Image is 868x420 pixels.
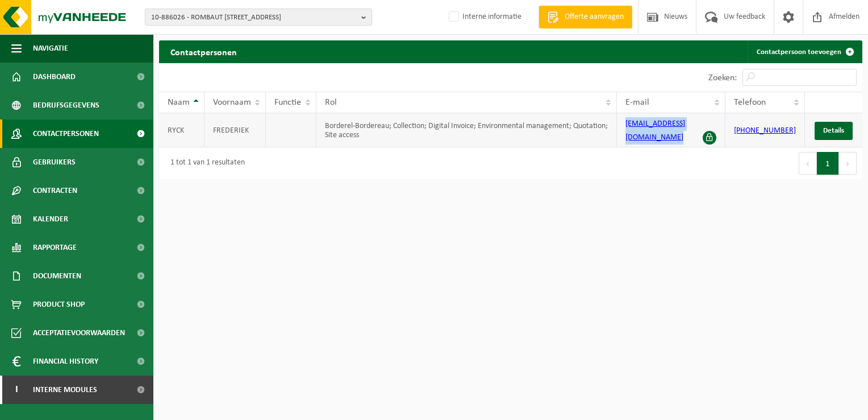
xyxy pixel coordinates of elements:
td: FREDERIEK [205,113,266,147]
button: Next [839,152,857,175]
label: Zoeken: [708,73,737,83]
a: [EMAIL_ADDRESS][DOMAIN_NAME] [625,120,685,142]
span: Acceptatievoorwaarden [33,319,125,347]
td: Borderel-Bordereau; Collection; Digital Invoice; Environmental management; Quotation; Site access [316,113,617,147]
label: Interne informatie [446,9,521,26]
a: [PHONE_NUMBER] [734,126,796,135]
button: 1 [817,152,839,175]
span: Voornaam [213,98,251,107]
span: E-mail [625,98,649,107]
span: Rapportage [33,233,77,262]
span: Kalender [33,205,68,233]
span: Dashboard [33,63,76,91]
button: 10-886026 - ROMBAUT [STREET_ADDRESS] [145,9,372,26]
span: Telefoon [734,98,766,107]
span: Documenten [33,262,81,290]
span: 10-886026 - ROMBAUT [STREET_ADDRESS] [151,9,357,26]
button: Previous [799,152,817,175]
span: Naam [168,98,190,107]
span: Contracten [33,176,77,205]
h2: Contactpersonen [159,40,248,63]
div: 1 tot 1 van 1 resultaten [165,153,245,174]
span: Product Shop [33,290,85,319]
span: Details [823,127,844,134]
span: Functie [274,98,301,107]
td: RYCK [159,113,205,147]
span: Interne modules [33,376,97,404]
span: Offerte aanvragen [562,11,627,23]
span: Navigatie [33,34,68,63]
span: Bedrijfsgegevens [33,91,99,120]
span: Contactpersonen [33,120,99,148]
a: Contactpersoon toevoegen [748,40,861,63]
span: I [11,376,22,404]
span: Gebruikers [33,148,76,176]
span: Financial History [33,347,98,376]
span: Rol [325,98,337,107]
a: Offerte aanvragen [539,6,632,28]
a: Details [815,122,853,140]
